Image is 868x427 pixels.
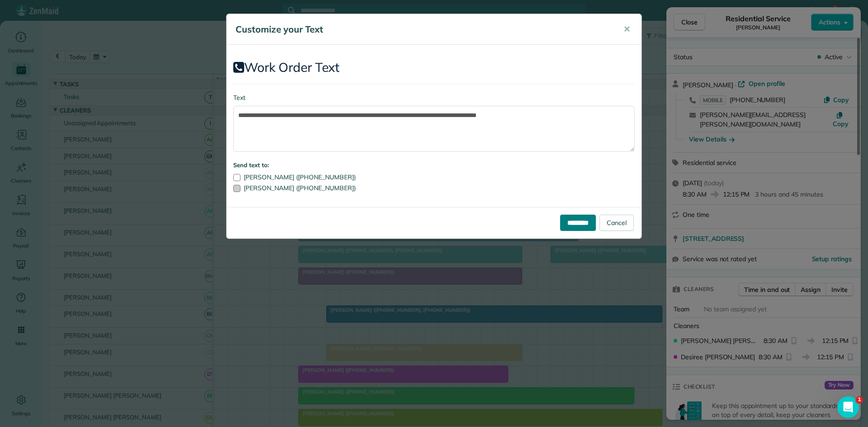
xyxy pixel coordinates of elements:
[244,173,356,181] span: [PERSON_NAME] ([PHONE_NUMBER])
[233,61,635,75] h2: Work Order Text
[599,215,634,231] a: Cancel
[236,23,611,36] h5: Customize your Text
[837,396,859,418] iframe: Intercom live chat
[623,24,630,34] span: ✕
[244,184,356,192] span: [PERSON_NAME] ([PHONE_NUMBER])
[856,396,863,404] span: 1
[233,161,269,169] strong: Send text to:
[233,93,635,102] label: Text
